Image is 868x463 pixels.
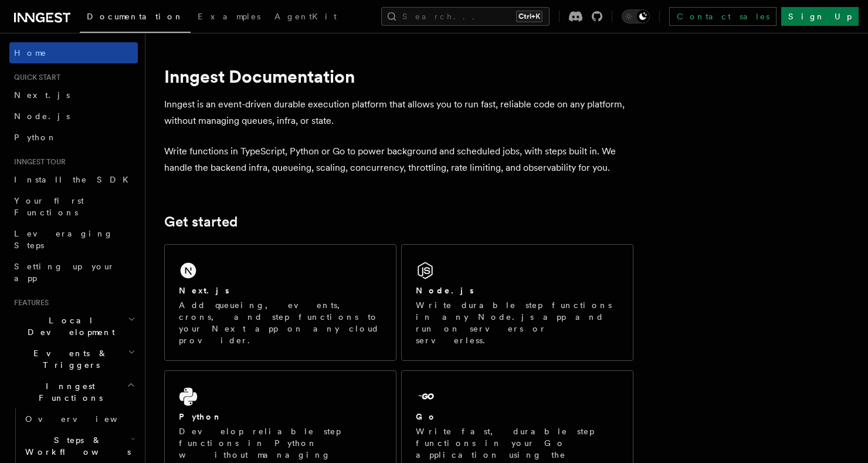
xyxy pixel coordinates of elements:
p: Write durable step functions in any Node.js app and run on servers or serverless. [416,299,619,346]
span: Next.js [14,90,70,100]
h2: Node.js [416,285,474,296]
a: Your first Functions [9,190,138,223]
span: Quick start [9,73,60,82]
span: Examples [198,12,260,21]
a: AgentKit [267,4,344,32]
p: Inngest is an event-driven durable execution platform that allows you to run fast, reliable code ... [164,96,633,129]
span: Steps & Workflows [21,434,131,458]
a: Examples [191,4,267,32]
a: Sign Up [781,7,859,26]
span: Python [14,133,57,142]
button: Steps & Workflows [21,430,138,462]
span: Install the SDK [14,175,135,184]
kbd: Ctrl+K [516,11,542,22]
span: Setting up your app [14,262,115,283]
a: Overview [21,408,138,430]
a: Install the SDK [9,169,138,190]
button: Events & Triggers [9,343,138,376]
span: AgentKit [274,12,337,21]
p: Write functions in TypeScript, Python or Go to power background and scheduled jobs, with steps bu... [164,143,633,176]
span: Overview [25,414,146,424]
a: Next.js [9,85,138,106]
a: Get started [164,214,238,230]
span: Inngest Functions [9,380,127,404]
a: Setting up your app [9,256,138,289]
span: Features [9,298,49,307]
span: Leveraging Steps [14,229,113,250]
h2: Go [416,411,437,423]
a: Leveraging Steps [9,223,138,256]
h1: Inngest Documentation [164,66,633,87]
a: Node.js [9,106,138,127]
span: Inngest tour [9,157,66,167]
span: Local Development [9,315,128,338]
p: Add queueing, events, crons, and step functions to your Next app on any cloud provider. [179,299,382,346]
a: Home [9,42,138,63]
span: Home [14,47,47,59]
h2: Next.js [179,285,229,296]
a: Node.jsWrite durable step functions in any Node.js app and run on servers or serverless. [401,244,633,361]
span: Events & Triggers [9,347,128,371]
span: Node.js [14,111,70,121]
a: Python [9,127,138,148]
button: Toggle dark mode [622,9,650,23]
h2: Python [179,411,222,423]
button: Local Development [9,310,138,343]
button: Search...Ctrl+K [381,7,550,26]
span: Documentation [87,12,184,21]
a: Contact sales [669,7,777,26]
span: Your first Functions [14,196,84,217]
a: Documentation [80,4,191,33]
button: Inngest Functions [9,376,138,408]
a: Next.jsAdd queueing, events, crons, and step functions to your Next app on any cloud provider. [164,244,396,361]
